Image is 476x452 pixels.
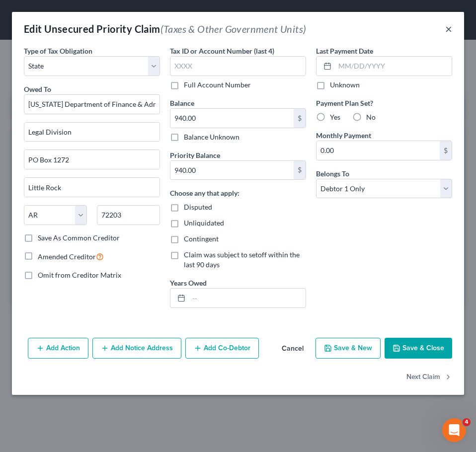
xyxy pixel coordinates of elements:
input: XXXX [170,56,306,76]
label: Tax ID or Account Number (last 4) [170,46,274,56]
input: Enter address... [24,123,159,142]
iframe: Intercom live chat [442,418,466,442]
span: 4 [463,418,471,426]
label: Balance [170,98,194,108]
span: Belongs To [316,169,349,178]
span: (Taxes & Other Government Units) [160,23,307,35]
span: Owed To [24,85,51,93]
label: Monthly Payment [316,130,371,141]
label: Last Payment Date [316,46,373,56]
div: $ [440,141,452,160]
button: Save & Close [385,338,452,359]
label: Years Owed [170,278,207,288]
input: 0.00 [317,141,440,160]
button: Save & New [316,338,381,359]
label: Choose any that apply: [170,188,239,198]
input: MM/DD/YYYY [335,57,452,75]
div: Edit Unsecured Priority Claim [24,22,306,36]
span: Disputed [184,203,212,211]
button: Add Notice Address [92,338,181,359]
input: Search creditor by name... [24,94,160,114]
span: Omit from Creditor Matrix [38,271,121,279]
label: Full Account Number [184,80,251,90]
label: Balance Unknown [184,132,239,142]
button: Add Action [28,338,88,359]
span: Claim was subject to setoff within the last 90 days [184,250,300,269]
input: Apt, Suite, etc... [24,150,159,169]
input: 0.00 [170,109,294,128]
span: Amended Creditor [38,252,96,261]
label: Priority Balance [170,150,220,160]
div: $ [294,109,306,128]
button: Cancel [274,339,312,359]
div: $ [294,161,306,180]
input: Enter zip... [97,205,160,225]
input: 0.00 [170,161,294,180]
button: Next Claim [406,367,452,387]
button: Add Co-Debtor [185,338,259,359]
span: Unliquidated [184,219,224,227]
input: -- [189,289,306,307]
label: Unknown [330,80,360,90]
span: Yes [330,113,340,121]
label: Payment Plan Set? [316,98,452,108]
button: × [445,23,452,35]
label: Save As Common Creditor [38,233,120,243]
span: No [366,113,376,121]
span: Type of Tax Obligation [24,47,92,55]
span: Contingent [184,234,219,243]
input: Enter city... [24,178,159,197]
